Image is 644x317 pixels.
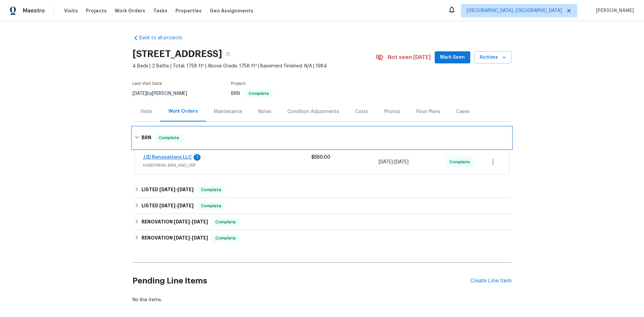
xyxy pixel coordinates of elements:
h6: LISTED [142,186,194,194]
div: RENOVATION [DATE]-[DATE]Complete [132,214,512,230]
span: Last Visit Date [132,82,162,86]
div: Cases [456,108,470,115]
span: Visits [64,7,78,14]
span: - [159,203,194,208]
span: [DATE] [159,203,175,208]
span: - [174,219,208,224]
a: Back to all projects [132,35,197,41]
span: Complete [198,203,224,209]
span: Complete [246,92,272,96]
span: [DATE] [159,187,175,192]
div: BRN Complete [132,127,512,149]
span: Complete [156,135,182,141]
div: Work Orders [168,108,198,115]
button: Copy Address [222,48,234,60]
h6: LISTED [142,202,194,210]
span: [DATE] [174,219,190,224]
span: Complete [213,235,238,242]
h6: RENOVATION [142,218,208,226]
span: [DATE] [192,219,208,224]
span: [GEOGRAPHIC_DATA], [GEOGRAPHIC_DATA] [467,7,562,14]
span: [DATE] [394,160,409,164]
h6: BRN [142,134,151,142]
div: Notes [258,108,271,115]
div: Maintenance [214,108,242,115]
div: No line items. [132,297,512,303]
span: Properties [175,7,202,14]
div: LISTED [DATE]-[DATE]Complete [132,198,512,214]
div: Floor Plans [416,108,440,115]
div: by [PERSON_NAME] [132,90,195,98]
span: Complete [449,159,473,165]
span: [PERSON_NAME] [593,7,634,14]
span: [DATE] [192,235,208,240]
a: JJD Renovations LLC [143,155,192,160]
span: Project [231,82,246,86]
span: Work Orders [115,7,145,14]
div: Photos [384,108,400,115]
div: Visits [141,108,152,115]
div: RENOVATION [DATE]-[DATE]Complete [132,230,512,246]
div: Costs [355,108,368,115]
span: [DATE] [379,160,393,164]
button: Mark Seen [435,51,470,64]
span: Complete [198,187,224,193]
span: [DATE] [174,235,190,240]
div: Create Line Item [470,278,512,284]
span: $550.00 [311,155,330,160]
span: Geo Assignments [210,7,253,14]
span: - [174,235,208,240]
span: 4 Beds | 2 Baths | Total: 1758 ft² | Above Grade: 1758 ft² | Basement Finished: N/A | 1984 [132,63,376,69]
span: [DATE] [177,187,194,192]
span: Not seen [DATE] [388,54,431,61]
h2: Pending Line Items [132,265,470,297]
h6: RENOVATION [142,234,208,242]
span: - [379,159,409,165]
h2: [STREET_ADDRESS] [132,51,222,57]
span: [DATE] [177,203,194,208]
span: [DATE] [132,91,147,96]
div: LISTED [DATE]-[DATE]Complete [132,182,512,198]
button: Actions [474,51,512,64]
span: HANDYMAN, BRN_AND_LRR [143,162,311,169]
span: Mark Seen [440,53,465,62]
span: - [159,187,194,192]
span: Tasks [153,8,167,13]
div: 1 [194,154,201,161]
span: Projects [86,7,107,14]
span: Complete [213,219,238,225]
span: Actions [480,53,506,62]
div: Condition Adjustments [287,108,339,115]
span: BRN [231,91,272,96]
span: Maestro [23,7,45,14]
